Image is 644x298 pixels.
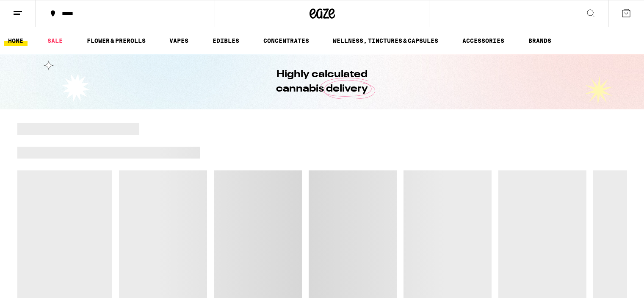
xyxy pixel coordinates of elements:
[43,36,67,46] a: SALE
[252,67,392,96] h1: Highly calculated cannabis delivery
[329,36,442,46] a: WELLNESS, TINCTURES & CAPSULES
[458,36,509,46] a: ACCESSORIES
[83,36,150,46] a: FLOWER & PREROLLS
[259,36,313,46] a: CONCENTRATES
[4,36,28,46] a: HOME
[165,36,193,46] a: VAPES
[208,36,243,46] a: EDIBLES
[524,36,556,46] a: BRANDS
